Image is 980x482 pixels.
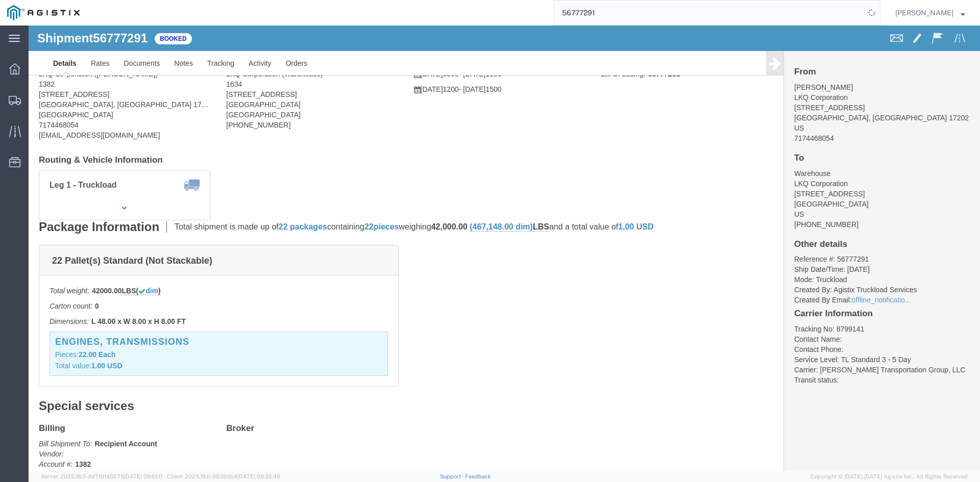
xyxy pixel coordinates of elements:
[895,7,953,18] span: Douglas Harris
[41,473,162,479] span: Server: 2025.18.0-dd719145275
[895,7,966,19] button: [PERSON_NAME]
[440,473,465,479] a: Support
[7,5,80,20] img: logo
[167,473,280,479] span: Client: 2025.18.0-9839db4
[465,473,491,479] a: Feedback
[29,26,980,471] iframe: FS Legacy Container
[554,1,865,25] input: Search for shipment number, reference number
[124,473,162,479] span: [DATE] 09:51:11
[237,473,280,479] span: [DATE] 09:32:48
[811,472,968,481] span: Copyright © [DATE]-[DATE] Agistix Inc., All Rights Reserved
